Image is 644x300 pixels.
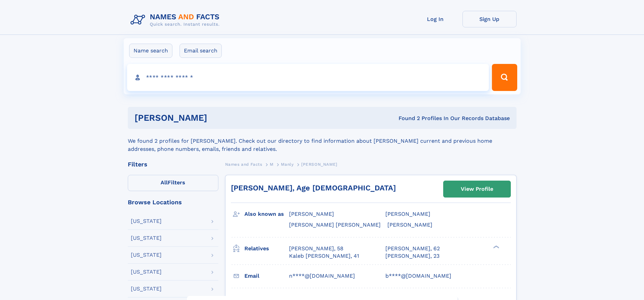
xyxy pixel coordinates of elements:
[462,11,517,27] a: Sign Up
[408,11,462,27] a: Log In
[281,160,293,168] a: Manly
[385,245,440,252] a: [PERSON_NAME], 62
[161,179,168,186] span: All
[492,245,500,249] div: ❯
[128,175,218,191] label: Filters
[289,245,343,252] a: [PERSON_NAME], 58
[128,11,225,29] img: Logo Names and Facts
[128,129,517,153] div: We found 2 profiles for [PERSON_NAME]. Check out our directory to find information about [PERSON_...
[244,270,289,282] h3: Email
[131,235,162,241] div: [US_STATE]
[281,162,293,167] span: Manly
[244,208,289,220] h3: Also known as
[244,243,289,254] h3: Relatives
[128,199,218,205] div: Browse Locations
[289,222,381,228] span: [PERSON_NAME] [PERSON_NAME]
[270,162,273,167] span: M
[289,211,334,217] span: [PERSON_NAME]
[135,114,303,122] h1: [PERSON_NAME]
[387,222,432,228] span: [PERSON_NAME]
[225,160,262,168] a: Names and Facts
[444,181,510,197] a: View Profile
[129,44,172,58] label: Name search
[385,252,439,260] a: [PERSON_NAME], 23
[131,269,162,275] div: [US_STATE]
[289,252,359,260] a: Kaleb [PERSON_NAME], 41
[127,64,489,91] input: search input
[131,286,162,292] div: [US_STATE]
[131,252,162,258] div: [US_STATE]
[180,44,222,58] label: Email search
[461,181,493,197] div: View Profile
[492,64,517,91] button: Search Button
[131,218,162,224] div: [US_STATE]
[128,161,218,167] div: Filters
[270,160,273,168] a: M
[385,211,430,217] span: [PERSON_NAME]
[231,184,396,192] a: [PERSON_NAME], Age [DEMOGRAPHIC_DATA]
[303,115,510,122] div: Found 2 Profiles In Our Records Database
[301,162,337,167] span: [PERSON_NAME]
